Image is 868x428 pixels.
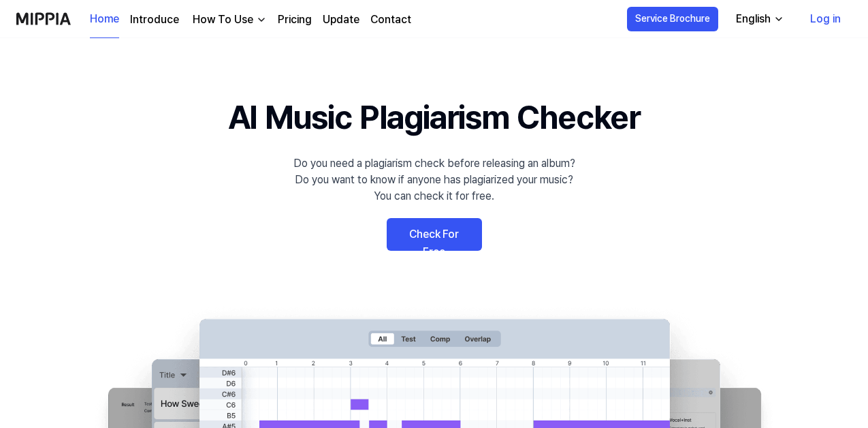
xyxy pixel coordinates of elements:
[733,11,773,27] div: English
[725,5,792,33] button: English
[256,14,267,25] img: down
[130,12,179,28] a: Introduce
[190,12,256,28] div: How To Use
[323,12,359,28] a: Update
[278,12,312,28] a: Pricing
[293,155,575,204] div: Do you need a plagiarism check before releasing an album? Do you want to know if anyone has plagi...
[370,12,411,28] a: Contact
[387,218,482,251] a: Check For Free
[627,7,718,31] button: Service Brochure
[228,93,640,142] h1: AI Music Plagiarism Checker
[190,12,267,28] button: How To Use
[90,1,119,38] a: Home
